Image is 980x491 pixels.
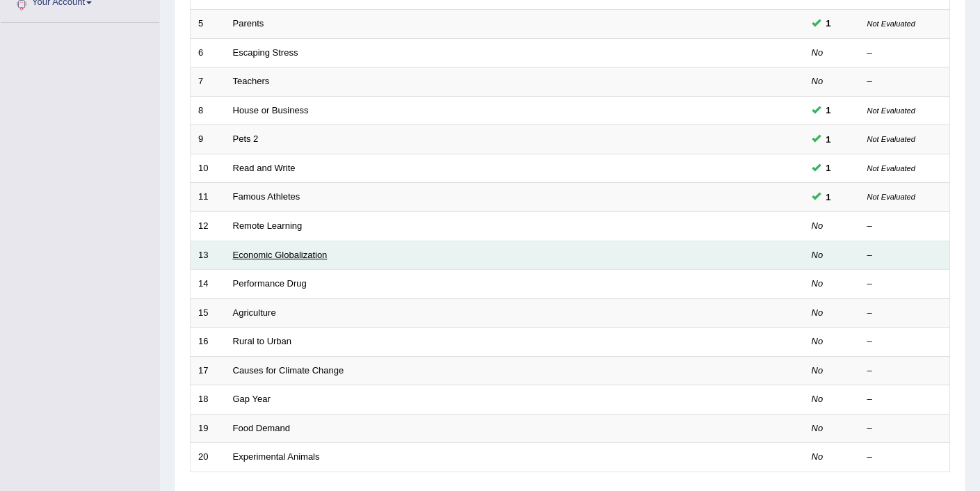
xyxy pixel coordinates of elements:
[867,451,942,464] div: –
[812,47,824,58] em: No
[812,423,824,433] em: No
[812,394,824,404] em: No
[191,211,225,241] td: 12
[191,443,225,472] td: 20
[233,105,309,115] a: House or Business
[812,307,824,318] em: No
[821,103,837,118] span: You can still take this question
[812,76,824,86] em: No
[191,183,225,212] td: 11
[867,220,942,233] div: –
[812,336,824,346] em: No
[233,250,328,260] a: Economic Globalization
[191,270,225,299] td: 14
[191,298,225,328] td: 15
[191,356,225,385] td: 17
[821,16,837,31] span: You can still take this question
[191,96,225,125] td: 8
[867,335,942,348] div: –
[233,423,290,433] a: Food Demand
[233,365,344,376] a: Causes for Climate Change
[867,19,915,28] small: Not Evaluated
[233,336,292,346] a: Rural to Urban
[233,18,264,29] a: Parents
[233,394,271,404] a: Gap Year
[867,106,915,115] small: Not Evaluated
[233,163,296,173] a: Read and Write
[233,76,270,86] a: Teachers
[812,451,824,462] em: No
[867,307,942,320] div: –
[233,47,298,58] a: Escaping Stress
[812,278,824,289] em: No
[812,365,824,376] em: No
[821,190,837,204] span: You can still take this question
[233,134,259,144] a: Pets 2
[812,220,824,231] em: No
[233,278,307,289] a: Performance Drug
[191,67,225,97] td: 7
[867,393,942,406] div: –
[191,10,225,39] td: 5
[821,132,837,147] span: You can still take this question
[191,241,225,270] td: 13
[233,307,276,318] a: Agriculture
[867,422,942,435] div: –
[867,75,942,88] div: –
[867,47,942,60] div: –
[191,414,225,443] td: 19
[812,250,824,260] em: No
[233,451,320,462] a: Experimental Animals
[191,38,225,67] td: 6
[867,135,915,143] small: Not Evaluated
[233,191,300,202] a: Famous Athletes
[867,164,915,172] small: Not Evaluated
[191,154,225,183] td: 10
[867,193,915,201] small: Not Evaluated
[233,220,303,231] a: Remote Learning
[821,161,837,175] span: You can still take this question
[867,249,942,262] div: –
[191,125,225,154] td: 9
[191,328,225,357] td: 16
[867,364,942,378] div: –
[867,277,942,291] div: –
[191,385,225,414] td: 18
